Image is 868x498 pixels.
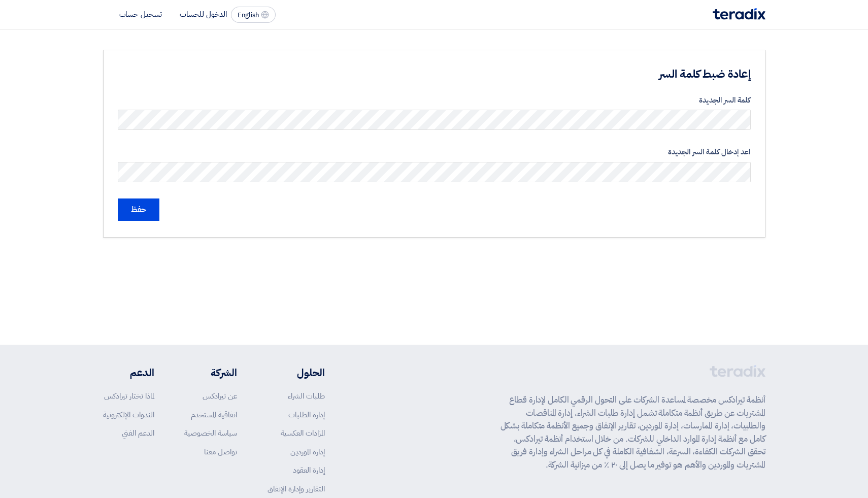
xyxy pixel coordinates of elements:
a: التقارير وإدارة الإنفاق [268,483,325,494]
a: سياسة الخصوصية [184,427,237,439]
a: المزادات العكسية [281,427,325,439]
a: الدعم الفني [122,427,154,439]
li: الشركة [184,365,237,380]
span: English [238,12,259,19]
a: عن تيرادكس [203,390,237,402]
img: Teradix logo [713,8,765,20]
label: اعد إدخال كلمة السر الجديدة [118,146,751,158]
input: حفظ [118,198,159,221]
a: لماذا تختار تيرادكس [104,390,154,402]
a: تواصل معنا [204,446,237,457]
li: الحلول [268,365,325,380]
a: إدارة الطلبات [288,409,325,420]
a: إدارة الموردين [290,446,325,457]
li: الدعم [103,365,154,380]
a: طلبات الشراء [288,390,325,402]
h3: إعادة ضبط كلمة السر [403,67,751,82]
li: الدخول للحساب [180,9,227,20]
li: تسجيل حساب [119,9,162,20]
button: English [231,7,276,23]
label: كلمة السر الجديدة [118,94,751,106]
a: إدارة العقود [293,464,325,476]
p: أنظمة تيرادكس مخصصة لمساعدة الشركات على التحول الرقمي الكامل لإدارة قطاع المشتريات عن طريق أنظمة ... [500,393,765,471]
a: اتفاقية المستخدم [191,409,237,420]
a: الندوات الإلكترونية [103,409,154,420]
